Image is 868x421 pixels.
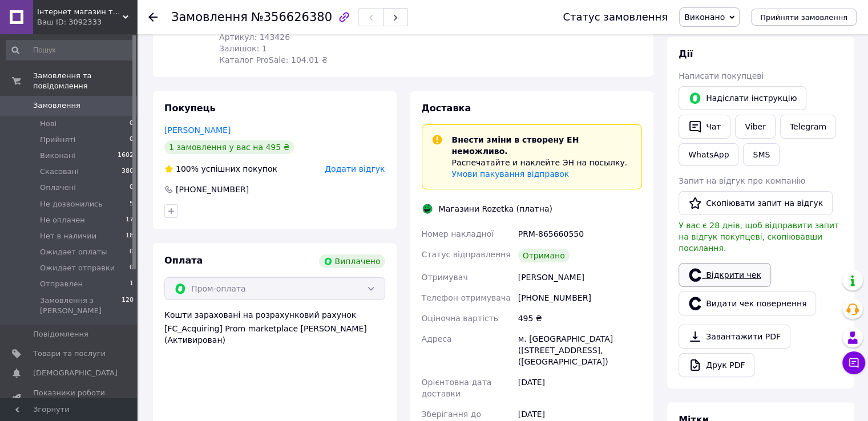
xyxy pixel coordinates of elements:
[126,215,134,225] span: 17
[130,247,134,257] span: 0
[40,183,76,193] span: Оплачені
[422,334,452,343] span: Адреса
[118,151,134,161] span: 1602
[40,279,83,289] span: Отправлен
[679,115,730,139] button: Чат
[40,263,115,273] span: Ожидает отправки
[563,11,668,23] div: Статус замовлення
[130,119,134,129] span: 0
[164,309,385,346] div: Кошти зараховані на розрахунковий рахунок
[176,164,199,173] span: 100%
[122,167,134,177] span: 380
[679,176,805,185] span: Запит на відгук про компанію
[452,157,633,168] p: Распечатайте и наклейте ЭН на посылку.
[148,11,158,23] div: Повернутися назад
[516,224,644,244] div: PRM-865660550
[126,231,134,241] span: 18
[219,33,290,42] span: Артикул: 143426
[780,115,836,139] a: Telegram
[40,167,79,177] span: Скасовані
[40,231,96,241] span: Нет в наличии
[422,314,498,323] span: Оціночна вартість
[175,184,250,195] div: [PHONE_NUMBER]
[40,295,122,316] span: Замовлення з [PERSON_NAME]
[516,267,644,288] div: [PERSON_NAME]
[422,410,481,419] span: Зберігання до
[164,126,231,135] a: [PERSON_NAME]
[422,250,511,259] span: Статус відправлення
[679,191,833,215] button: Скопіювати запит на відгук
[219,44,267,53] span: Залишок: 1
[40,199,103,209] span: Не дозвонились
[164,255,203,266] span: Оплата
[164,163,277,175] div: успішних покупок
[679,353,754,377] a: Друк PDF
[516,288,644,308] div: [PHONE_NUMBER]
[679,263,771,287] a: Відкрити чек
[130,263,134,273] span: 0
[40,215,85,225] span: Не оплачен
[516,308,644,329] div: 495 ₴
[33,71,137,91] span: Замовлення та повідомлення
[422,273,468,282] span: Отримувач
[37,17,137,27] div: Ваш ID: 3092333
[219,55,328,64] span: Каталог ProSale: 104.01 ₴
[40,247,107,257] span: Ожидает оплаты
[422,378,492,398] span: Орієнтовна дата доставки
[518,249,570,262] div: Отримано
[516,329,644,372] div: м. [GEOGRAPHIC_DATA] ([STREET_ADDRESS], ([GEOGRAPHIC_DATA])
[760,13,847,22] span: Прийняти замовлення
[422,103,471,114] span: Доставка
[436,203,555,214] div: Магазини Rozetka (платна)
[33,349,106,359] span: Товари та послуги
[171,10,248,24] span: Замовлення
[164,103,216,114] span: Покупець
[33,388,106,408] span: Показники роботи компанії
[33,329,88,339] span: Повідомлення
[40,119,56,129] span: Нові
[452,135,579,156] span: Внести зміни в створену ЕН неможливо.
[130,135,134,145] span: 0
[679,221,839,253] span: У вас є 28 днів, щоб відправити запит на відгук покупцеві, скопіювавши посилання.
[679,143,738,166] a: WhatsApp
[130,199,134,209] span: 5
[164,323,385,346] div: [FC_Acquiring] Prom marketplace [PERSON_NAME] (Активирован)
[33,100,80,111] span: Замовлення
[122,295,134,316] span: 120
[842,351,865,374] button: Чат з покупцем
[251,10,332,24] span: №356626380
[743,143,780,166] button: SMS
[679,48,693,59] span: Дії
[319,254,385,268] div: Виплачено
[735,115,775,139] a: Viber
[37,7,123,17] span: Інтернет магазин товарів для творчості
[422,293,511,302] span: Телефон отримувача
[130,279,134,289] span: 1
[130,183,134,193] span: 0
[679,86,806,110] button: Надіслати інструкцію
[325,164,385,173] span: Додати відгук
[40,151,75,161] span: Виконані
[33,368,118,378] span: [DEMOGRAPHIC_DATA]
[679,292,816,315] button: Видати чек повернення
[40,135,75,145] span: Прийняті
[751,9,857,26] button: Прийняти замовлення
[422,229,494,238] span: Номер накладної
[164,140,294,154] div: 1 замовлення у вас на 495 ₴
[679,71,764,80] span: Написати покупцеві
[452,169,570,179] a: Умови пакування відправок
[684,13,725,22] span: Виконано
[6,40,135,60] input: Пошук
[516,372,644,404] div: [DATE]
